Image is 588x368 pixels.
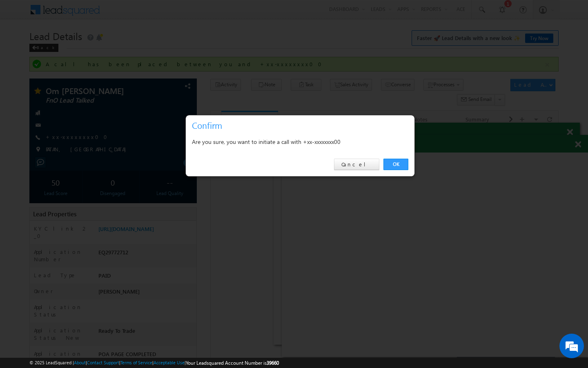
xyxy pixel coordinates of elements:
[74,360,86,365] a: About
[120,360,152,365] a: Terms of Service
[87,360,119,365] a: Contact Support
[383,159,408,170] a: OK
[186,360,279,366] span: Your Leadsquared Account Number is
[192,137,408,147] div: Are you sure, you want to initiate a call with +xx-xxxxxxxx00
[267,360,279,366] span: 39660
[29,359,279,367] span: © 2025 LeadSquared | | | | |
[334,159,379,170] a: Cancel
[192,118,412,132] h3: Confirm
[154,360,185,365] a: Acceptable Use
